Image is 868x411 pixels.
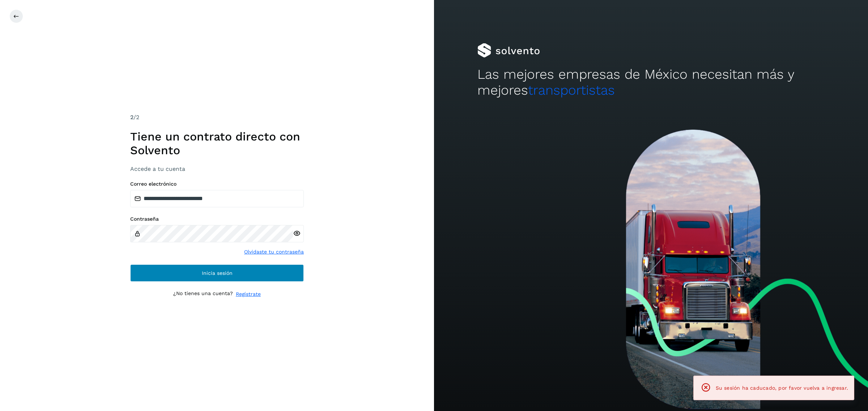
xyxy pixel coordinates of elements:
h2: Las mejores empresas de México necesitan más y mejores [477,66,825,99]
label: Contraseña [130,216,304,222]
h3: Accede a tu cuenta [130,165,304,172]
div: /2 [130,113,304,122]
span: transportistas [528,82,615,98]
span: Inicia sesión [202,271,233,276]
label: Correo electrónico [130,181,304,187]
h1: Tiene un contrato directo con Solvento [130,130,304,157]
p: ¿No tienes una cuenta? [173,290,233,298]
a: Olvidaste tu contraseña [244,248,304,256]
a: Regístrate [236,290,261,298]
button: Inicia sesión [130,264,304,282]
span: 2 [130,114,133,121]
span: Su sesión ha caducado, por favor vuelva a ingresar. [716,385,848,391]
